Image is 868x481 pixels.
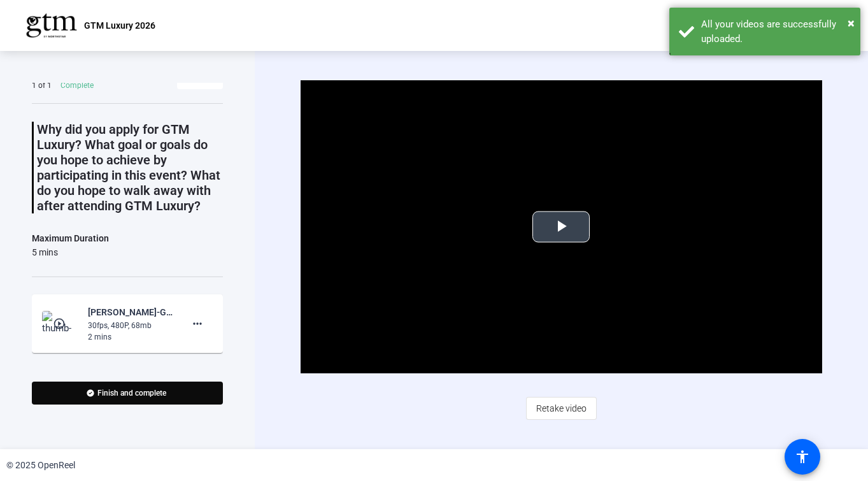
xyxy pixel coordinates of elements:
mat-icon: more_horiz [190,316,205,331]
div: Video Player [301,80,822,373]
div: 30fps, 480P, 68mb [88,320,173,331]
div: Complete [60,80,94,90]
div: 2 mins [88,331,173,343]
button: Close [848,13,855,32]
p: Why did you apply for GTM Luxury? What goal or goals do you hope to achieve by participating in t... [37,122,223,213]
div: 5 mins [32,246,109,259]
div: © 2025 OpenReel [6,459,75,472]
mat-icon: play_circle_outline [53,317,68,330]
img: OpenReel logo [25,13,78,38]
button: Finish and complete [32,382,223,405]
mat-icon: accessibility [795,449,810,464]
button: View All [177,66,223,89]
div: Maximum Duration [32,231,109,246]
span: Finish and complete [97,388,166,398]
div: All your videos are successfully uploaded. [701,17,851,46]
button: Retake video [526,397,597,420]
p: GTM Luxury 2026 [84,18,155,33]
span: Retake video [536,396,587,420]
div: 1 of 1 [32,80,52,90]
button: Play Video [532,211,590,242]
div: [PERSON_NAME]-GTM Luxury 2026 Applicant Videos-GTM Luxury 2026-1756956100683-webcam [88,305,173,320]
span: × [848,15,855,31]
img: thumb-nail [42,311,80,336]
